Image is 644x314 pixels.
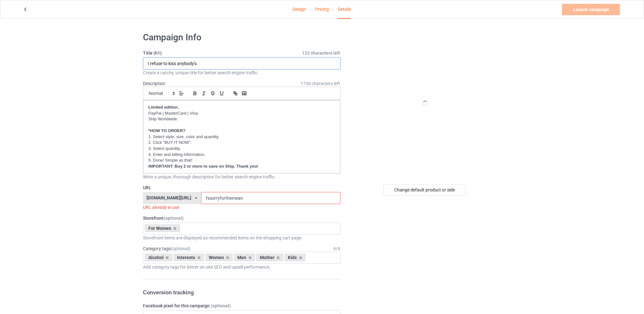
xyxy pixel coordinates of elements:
div: [DOMAIN_NAME][URL] [147,196,192,200]
h1: Campaign Info [143,32,341,43]
span: (optional) [171,246,190,251]
p: 1. Select style, size, color and quantity. [148,134,335,140]
label: URL [143,184,341,191]
div: Alcohol [145,254,173,261]
a: Pricing [315,0,329,18]
div: Storefront items are displayed as recommended items on the shopping cart page. [143,235,341,241]
span: (optional) [164,216,184,221]
div: Write a unique, thorough description for better search engine traffic. [143,174,341,180]
p: Ship Worldwide. [148,116,335,122]
div: Mother [256,254,283,261]
div: Create a catchy, unique title for better search engine traffic. [143,70,341,76]
label: Title (h1) [143,50,341,56]
div: Interests [174,254,204,261]
div: For Women [145,224,180,232]
h3: Conversion tracking [143,289,341,296]
div: 6 / 6 [334,245,341,252]
div: Men [234,254,255,261]
p: 3. Select quantity. [148,146,335,152]
label: Description [143,81,165,86]
div: URL already in use [143,204,341,210]
p: 4. Enter and billing information. [148,152,335,158]
label: Storefront [143,215,341,221]
span: 122 characters left [302,50,341,56]
div: Details [338,0,351,19]
strong: *HOW TO ORDER? [148,128,186,133]
span: (optional) [211,303,231,308]
strong: Limited edition. [148,105,179,110]
strong: IMPORTANT: Buy 2 or more to save on Ship. Thank you! [148,164,258,169]
p: 2. Click "BUY IT NOW". [148,140,335,146]
label: Category tags [143,245,190,252]
div: Change default product or side [383,184,466,196]
p: 5. Done! Simple as that! [148,157,335,164]
div: Women [205,254,233,261]
a: Design [293,0,306,18]
span: 1736 characters left [301,80,341,87]
p: PayPal | MasterCard | Visa. [148,110,335,117]
div: Kids [285,254,306,261]
label: Facebook pixel for this campaign [143,303,341,309]
div: Add category tags for better on-site SEO and upsell performance. [143,264,341,270]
